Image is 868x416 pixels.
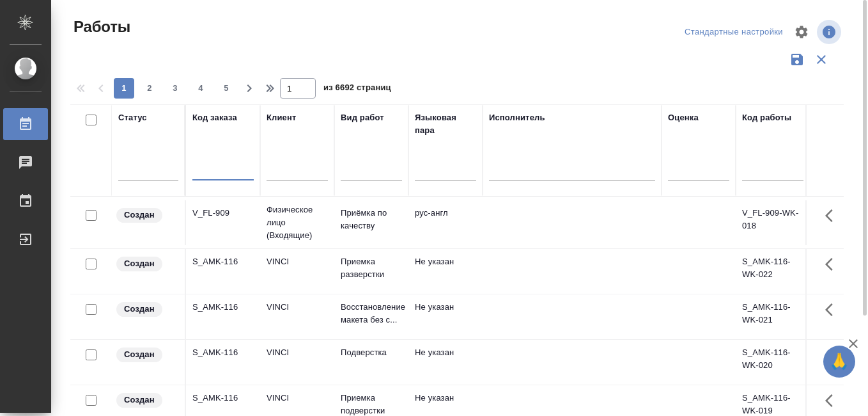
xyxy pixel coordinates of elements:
[267,255,328,268] p: VINCI
[124,348,155,361] p: Создан
[216,82,236,95] span: 5
[818,385,848,416] button: Здесь прячутся важные кнопки
[736,294,810,339] td: S_AMK-116-WK-021
[818,294,848,325] button: Здесь прячутся важные кнопки
[190,78,211,99] button: 4
[165,82,185,95] span: 3
[115,207,178,224] div: Заказ еще не согласован с клиентом, искать исполнителей рано
[809,47,833,72] button: Сбросить фильтры
[267,392,328,404] p: VINCI
[216,78,236,99] button: 5
[115,346,178,364] div: Заказ еще не согласован с клиентом, искать исполнителей рано
[785,47,809,72] button: Сохранить фильтры
[192,392,254,404] div: S_AMK-116
[192,207,254,220] div: V_FL-909
[70,17,130,37] span: Работы
[341,301,402,326] p: Восстановление макета без с...
[192,111,237,124] div: Код заказа
[736,200,810,245] td: V_FL-909-WK-018
[341,111,384,124] div: Вид работ
[818,200,848,231] button: Здесь прячутся важные кнопки
[267,111,296,124] div: Клиент
[115,392,178,409] div: Заказ еще не согласован с клиентом, искать исполнителей рано
[818,249,848,280] button: Здесь прячутся важные кнопки
[267,301,328,314] p: VINCI
[408,200,483,245] td: рус-англ
[124,257,155,270] p: Создан
[165,78,185,99] button: 3
[823,346,855,378] button: 🙏
[267,346,328,359] p: VINCI
[124,394,155,406] p: Создан
[323,80,391,99] span: из 6692 страниц
[139,78,160,99] button: 2
[118,111,147,124] div: Статус
[818,340,848,371] button: Здесь прячутся важные кнопки
[742,111,791,124] div: Код работы
[828,348,850,375] span: 🙏
[415,111,476,137] div: Языковая пара
[408,294,483,339] td: Не указан
[736,249,810,294] td: S_AMK-116-WK-022
[192,301,254,314] div: S_AMK-116
[115,255,178,273] div: Заказ еще не согласован с клиентом, искать исполнителей рано
[190,82,211,95] span: 4
[817,20,844,44] span: Посмотреть информацию
[124,209,155,221] p: Создан
[341,255,402,281] p: Приемка разверстки
[341,207,402,232] p: Приёмка по качеству
[139,82,160,95] span: 2
[115,301,178,318] div: Заказ еще не согласован с клиентом, искать исполнителей рано
[681,22,786,42] div: split button
[341,346,402,359] p: Подверстка
[786,17,817,47] span: Настроить таблицу
[408,249,483,294] td: Не указан
[408,340,483,385] td: Не указан
[668,111,699,124] div: Оценка
[489,111,545,124] div: Исполнитель
[192,346,254,359] div: S_AMK-116
[124,303,155,316] p: Создан
[192,255,254,268] div: S_AMK-116
[267,204,328,242] p: Физическое лицо (Входящие)
[736,340,810,385] td: S_AMK-116-WK-020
